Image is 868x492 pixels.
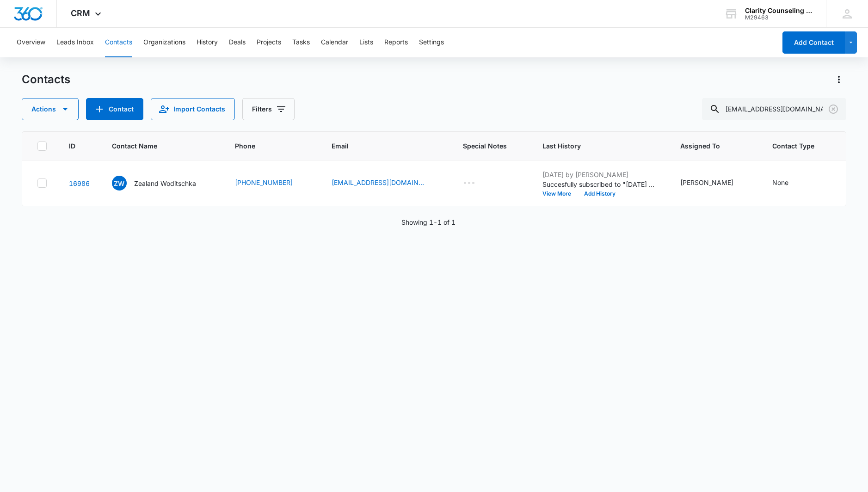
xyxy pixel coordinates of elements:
div: Phone - (910) 599-8387 - Select to Edit Field [235,178,309,189]
div: account id [745,14,813,21]
div: --- [463,178,475,189]
p: Showing 1-1 of 1 [401,217,456,227]
button: Actions [22,98,79,120]
button: Lists [359,28,373,57]
span: Contact Name [112,141,199,151]
span: ZW [112,176,127,191]
span: Email [332,141,427,151]
button: View More [542,191,578,197]
h1: Contacts [22,73,70,86]
button: Leads Inbox [56,28,94,57]
button: Reports [384,28,408,57]
span: ID [69,141,76,151]
span: Contact Type [772,141,814,151]
span: Phone [235,141,296,151]
button: Deals [229,28,246,57]
a: [EMAIL_ADDRESS][DOMAIN_NAME] [332,178,424,187]
button: Clear [826,102,841,117]
span: Last History [542,141,645,151]
button: Import Contacts [151,98,235,120]
button: Organizations [143,28,185,57]
div: Email - zealandw@icloud.com - Select to Edit Field [332,178,441,189]
button: History [197,28,218,57]
p: Zealand Woditschka [134,178,196,188]
div: account name [745,7,813,14]
div: Contact Type - None - Select to Edit Field [772,178,805,189]
input: Search Contacts [702,98,846,120]
button: Settings [419,28,444,57]
p: [DATE] by [PERSON_NAME] [542,170,658,179]
button: Overview [17,28,45,57]
a: Navigate to contact details page for Zealand Woditschka [69,179,90,187]
span: Assigned To [680,141,737,151]
div: None [772,178,788,187]
button: Calendar [321,28,348,57]
button: Projects [257,28,281,57]
a: [PHONE_NUMBER] [235,178,293,187]
p: Succesfully subscribed to "[DATE] Reminder". [542,179,658,189]
button: Add Contact [782,31,845,54]
button: Add History [578,191,622,197]
span: Special Notes [463,141,507,151]
span: CRM [71,8,90,18]
button: Add Contact [86,98,143,120]
button: Filters [242,98,295,120]
div: [PERSON_NAME] [680,178,733,187]
div: Special Notes - - Select to Edit Field [463,178,492,189]
button: Contacts [105,28,132,57]
div: Contact Name - Zealand Woditschka - Select to Edit Field [112,176,213,191]
button: Tasks [292,28,310,57]
button: Actions [831,72,846,87]
div: Assigned To - Morgan DiGirolamo - Select to Edit Field [680,178,750,189]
